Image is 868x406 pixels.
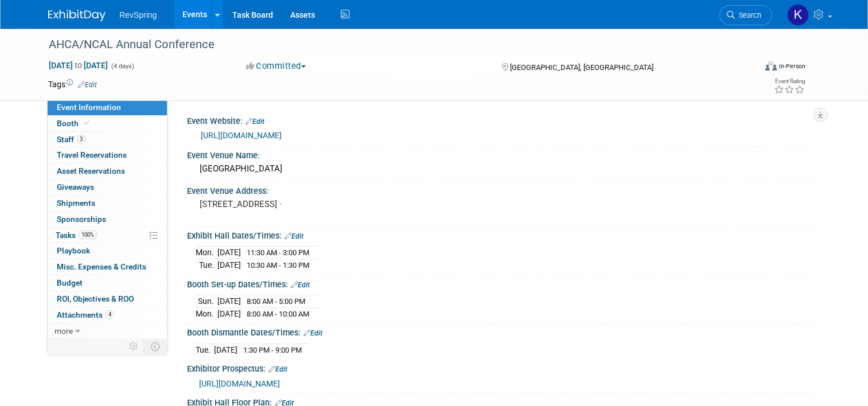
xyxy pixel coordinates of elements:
span: (4 days) [110,63,134,70]
span: 4 [106,310,114,319]
div: Event Website: [187,112,820,127]
td: Tags [48,79,97,90]
span: 100% [79,231,97,239]
td: [DATE] [217,295,241,308]
td: [DATE] [217,259,241,271]
span: more [55,326,73,335]
span: ROI, Objectives & ROO [57,294,134,303]
div: Event Venue Name: [187,147,820,161]
a: Sponsorships [48,212,167,227]
td: [DATE] [214,343,238,356]
span: Playbook [57,246,90,255]
div: [GEOGRAPHIC_DATA] [196,160,811,178]
img: Format-Inperson.png [765,61,777,71]
div: In-Person [779,62,805,71]
span: RevSpring [119,10,157,19]
a: Search [719,5,772,25]
td: Mon. [196,247,217,259]
a: [URL][DOMAIN_NAME] [199,379,280,388]
a: Tasks100% [48,228,167,243]
td: Toggle Event Tabs [144,339,168,354]
a: Edit [303,329,322,337]
a: Edit [291,281,310,289]
a: Playbook [48,243,167,259]
span: 3 [77,135,85,143]
span: [DATE] [DATE] [48,60,108,71]
span: 8:00 AM - 5:00 PM [247,297,305,306]
div: Exhibitor Prospectus: [187,360,820,375]
div: Exhibit Hall Dates/Times: [187,227,820,242]
td: Mon. [196,307,217,319]
pre: [STREET_ADDRESS] · [200,199,438,209]
a: Event Information [48,100,167,115]
a: Misc. Expenses & Credits [48,259,167,275]
span: Attachments [57,310,114,319]
a: ROI, Objectives & ROO [48,291,167,307]
span: Shipments [57,198,95,208]
a: Asset Reservations [48,163,167,179]
span: Booth [57,119,92,128]
img: ExhibitDay [48,10,106,21]
td: Sun. [196,295,217,308]
div: Booth Dismantle Dates/Times: [187,324,820,339]
span: 8:00 AM - 10:00 AM [247,310,309,318]
span: Budget [57,278,83,287]
td: [DATE] [217,247,241,259]
td: Tue. [196,259,217,271]
span: 1:30 PM - 9:00 PM [243,346,302,354]
span: to [73,61,84,70]
span: Misc. Expenses & Credits [57,262,146,271]
span: Giveaways [57,182,94,192]
div: Event Rating [774,79,805,84]
span: Tasks [56,231,97,240]
a: Edit [268,365,287,373]
a: Edit [285,232,303,240]
span: 10:30 AM - 1:30 PM [247,261,309,270]
div: Booth Set-up Dates/Times: [187,276,820,291]
span: Asset Reservations [57,166,125,175]
span: Travel Reservations [57,150,127,159]
a: Giveaways [48,179,167,195]
div: Event Format [694,60,805,77]
a: Edit [78,81,97,89]
span: Sponsorships [57,214,106,224]
a: Attachments4 [48,307,167,323]
div: Event Venue Address: [187,182,820,197]
button: Committed [242,60,310,72]
a: Budget [48,275,167,291]
span: [GEOGRAPHIC_DATA], [GEOGRAPHIC_DATA] [510,63,653,72]
a: more [48,323,167,339]
i: Booth reservation complete [84,120,89,126]
span: Staff [57,135,85,144]
img: Kelsey Culver [787,4,809,26]
td: Personalize Event Tab Strip [124,339,144,354]
a: [URL][DOMAIN_NAME] [201,131,282,140]
div: AHCA/NCAL Annual Conference [45,34,741,55]
td: Tue. [196,343,214,356]
td: [DATE] [217,307,241,319]
a: Travel Reservations [48,147,167,163]
a: Booth [48,116,167,131]
span: 11:30 AM - 3:00 PM [247,248,309,257]
a: Staff3 [48,132,167,147]
a: Edit [246,118,264,126]
span: Event Information [57,103,121,112]
a: Shipments [48,196,167,211]
span: Search [735,11,761,19]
